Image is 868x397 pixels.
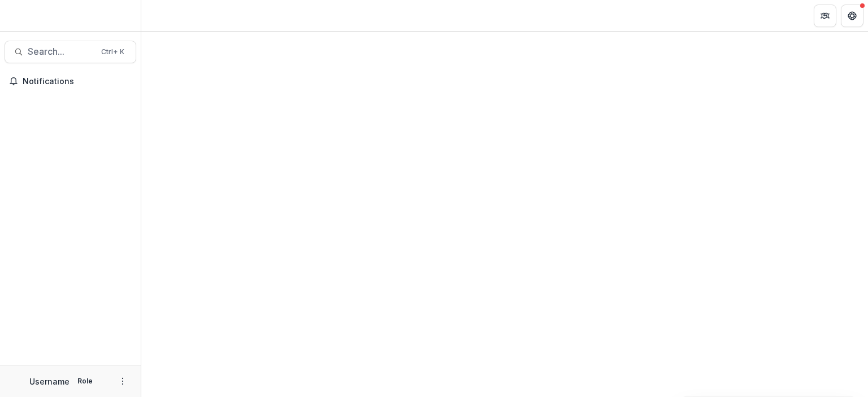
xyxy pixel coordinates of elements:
[99,46,127,58] div: Ctrl + K
[23,77,132,86] span: Notifications
[29,376,70,387] p: Username
[5,41,136,63] button: Search...
[814,5,836,27] button: Partners
[28,46,94,57] span: Search...
[841,5,863,27] button: Get Help
[5,72,136,90] button: Notifications
[74,376,96,386] p: Role
[116,374,129,388] button: More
